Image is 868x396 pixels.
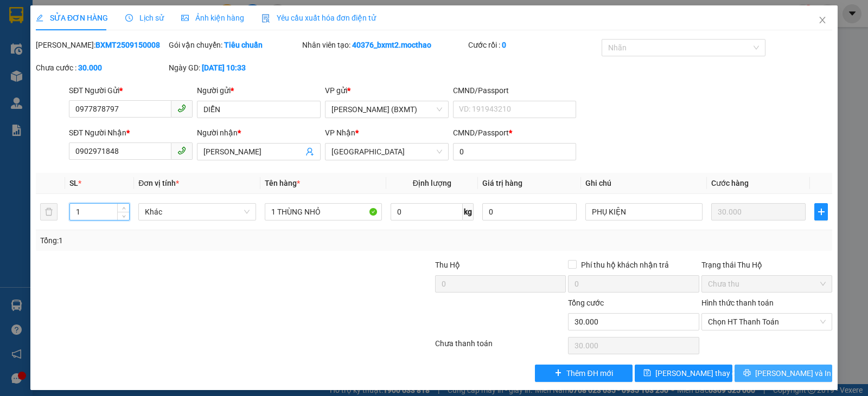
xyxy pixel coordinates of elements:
span: Tuy Hòa [331,144,442,160]
b: BXMT2509150008 [95,41,160,49]
span: clock-circle [125,14,133,22]
div: VP gửi [325,85,449,96]
div: Gói vận chuyển: [169,39,299,51]
div: Tổng: 1 [40,235,336,246]
th: Ghi chú [581,173,707,194]
span: Tên hàng [265,179,300,187]
span: Đơn vị tính [138,179,179,187]
img: logo.jpg [5,5,43,43]
span: plus [554,369,562,378]
span: down [120,213,127,219]
span: Lịch sử [125,14,164,22]
span: up [120,205,127,212]
span: [PERSON_NAME] và In [755,367,831,379]
span: SỬA ĐƠN HÀNG [36,14,108,22]
b: [DATE] 10:33 [202,63,246,72]
span: Chọn HT Thanh Toán [708,314,826,330]
span: phone [177,104,186,113]
li: Xe khách Mộc Thảo [5,5,157,46]
span: SL [69,179,78,187]
span: save [643,369,651,378]
span: Cước hàng [711,179,749,187]
div: SĐT Người Gửi [69,85,193,96]
li: VP [PERSON_NAME] (BXMT) [75,59,144,82]
button: plusThêm ĐH mới [535,365,633,382]
span: kg [463,203,474,220]
span: Increase Value [117,204,129,212]
div: CMND/Passport [453,85,577,96]
div: Ngày GD: [169,62,299,74]
span: [PERSON_NAME] thay đổi [655,367,742,379]
span: plus [815,207,827,216]
button: delete [40,203,58,220]
span: Yêu cầu xuất hóa đơn điện tử [261,14,376,22]
span: edit [36,14,43,22]
span: Thêm ĐH mới [566,367,612,379]
span: picture [181,14,189,22]
div: Người gửi [197,85,321,96]
b: 40376_bxmt2.mocthao [352,41,431,49]
span: Chưa thu [708,276,826,292]
div: Cước rồi : [468,39,599,51]
b: Tiêu chuẩn [224,41,263,49]
span: Phí thu hộ khách nhận trả [577,259,673,271]
span: Thu Hộ [435,261,460,269]
span: Định lượng [413,179,451,187]
div: Trạng thái Thu Hộ [701,259,832,271]
input: Ghi Chú [585,203,703,220]
b: 30.000 [78,63,102,72]
input: 0 [711,203,806,220]
img: icon [261,14,270,23]
label: Hình thức thanh toán [701,298,774,307]
button: printer[PERSON_NAME] và In [735,365,832,382]
span: phone [177,146,186,155]
span: close [818,16,827,24]
button: save[PERSON_NAME] thay đổi [635,365,732,382]
span: Tổng cước [568,298,604,307]
span: Ảnh kiện hàng [181,14,244,22]
div: Chưa cước : [36,62,167,74]
div: Nhân viên tạo: [302,39,467,51]
span: VP Nhận [325,128,355,137]
span: Khác [145,204,249,220]
span: Decrease Value [117,212,129,220]
li: VP [GEOGRAPHIC_DATA] [5,59,75,94]
button: Close [807,5,838,36]
span: printer [743,369,751,378]
b: 0 [502,41,506,49]
div: Chưa thanh toán [434,337,567,356]
div: [PERSON_NAME]: [36,39,167,51]
span: Giá trị hàng [482,179,522,187]
div: CMND/Passport [453,127,577,139]
span: Hồ Chí Minh (BXMT) [331,101,442,118]
div: SĐT Người Nhận [69,127,193,139]
div: Người nhận [197,127,321,139]
button: plus [814,203,828,220]
span: user-add [305,147,314,156]
input: VD: Bàn, Ghế [265,203,382,220]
